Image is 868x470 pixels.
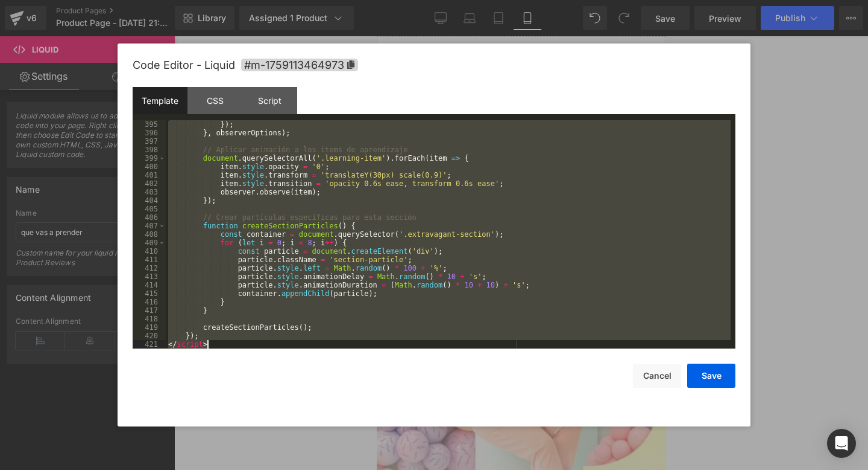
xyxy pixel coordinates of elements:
div: 412 [133,264,166,272]
div: 400 [133,163,166,171]
div: 416 [133,298,166,306]
div: Template [133,87,187,114]
div: 410 [133,247,166,256]
div: 395 [133,120,166,129]
div: 399 [133,154,166,163]
div: 408 [133,230,166,239]
div: 413 [133,272,166,281]
div: 418 [133,315,166,323]
div: 401 [133,171,166,179]
div: Open Intercom Messenger [827,429,856,458]
span: Code Editor - Liquid [133,59,235,71]
div: 421 [133,340,166,349]
div: 402 [133,179,166,188]
button: Cancel [633,364,681,388]
div: 398 [133,146,166,154]
div: 406 [133,213,166,222]
div: 396 [133,129,166,137]
div: 407 [133,222,166,230]
div: 414 [133,281,166,289]
div: 420 [133,332,166,340]
div: CSS [187,87,242,114]
span: Click to copy [241,59,358,71]
div: 397 [133,137,166,146]
div: 405 [133,205,166,213]
div: Script [242,87,297,114]
div: 415 [133,289,166,298]
div: 403 [133,188,166,196]
div: 417 [133,306,166,315]
div: 419 [133,323,166,332]
div: 404 [133,196,166,205]
div: 409 [133,239,166,247]
button: Save [687,364,735,388]
div: 411 [133,256,166,264]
